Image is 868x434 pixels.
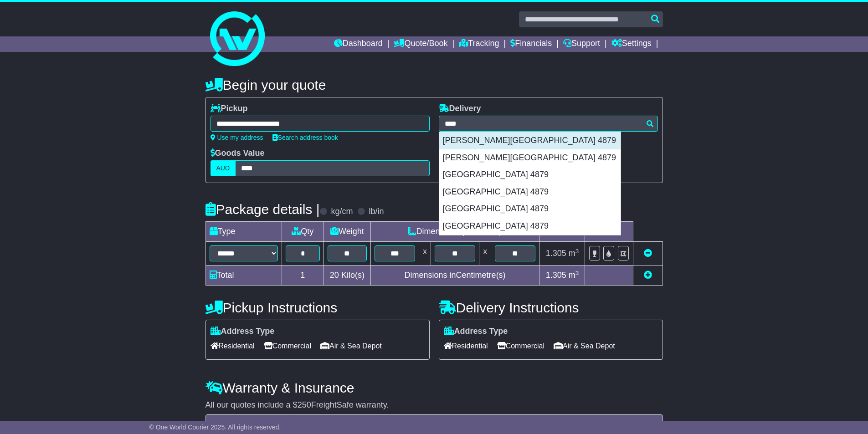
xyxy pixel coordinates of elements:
[282,222,324,242] td: Qty
[563,36,600,52] a: Support
[510,36,552,52] a: Financials
[459,36,499,52] a: Tracking
[569,271,579,280] span: m
[205,300,430,315] h4: Pickup Instructions
[205,266,282,286] td: Total
[575,270,579,276] sup: 3
[272,134,338,141] a: Search address book
[211,134,263,141] a: Use my address
[370,266,539,286] td: Dimensions in Centimetre(s)
[439,200,621,218] div: [GEOGRAPHIC_DATA] 4879
[324,222,371,242] td: Weight
[575,248,579,255] sup: 3
[569,249,579,258] span: m
[439,149,621,167] div: [PERSON_NAME][GEOGRAPHIC_DATA] 4879
[546,271,566,280] span: 1.305
[334,36,383,52] a: Dashboard
[330,271,339,280] span: 20
[644,271,652,280] a: Add new item
[497,339,544,353] span: Commercial
[211,339,255,353] span: Residential
[282,266,324,286] td: 1
[205,222,282,242] td: Type
[419,242,431,266] td: x
[211,160,236,176] label: AUD
[444,339,488,353] span: Residential
[554,339,615,353] span: Air & Sea Depot
[439,166,621,184] div: [GEOGRAPHIC_DATA] 4879
[439,132,621,149] div: [PERSON_NAME][GEOGRAPHIC_DATA] 4879
[205,380,663,395] h4: Warranty & Insurance
[205,400,663,410] div: All our quotes include a $ FreightSafe warranty.
[149,424,281,431] span: © One World Courier 2025. All rights reserved.
[439,184,621,201] div: [GEOGRAPHIC_DATA] 4879
[370,222,539,242] td: Dimensions (L x W x H)
[211,327,275,337] label: Address Type
[611,36,652,52] a: Settings
[324,266,371,286] td: Kilo(s)
[546,249,566,258] span: 1.305
[439,218,621,235] div: [GEOGRAPHIC_DATA] 4879
[439,104,481,114] label: Delivery
[211,148,265,158] label: Goods Value
[320,339,382,353] span: Air & Sea Depot
[205,77,663,92] h4: Begin your quote
[264,339,311,353] span: Commercial
[331,207,353,217] label: kg/cm
[205,202,320,217] h4: Package details |
[444,327,508,337] label: Address Type
[479,242,491,266] td: x
[211,104,248,114] label: Pickup
[298,400,311,409] span: 250
[394,36,447,52] a: Quote/Book
[644,249,652,258] a: Remove this item
[439,300,663,315] h4: Delivery Instructions
[369,207,384,217] label: lb/in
